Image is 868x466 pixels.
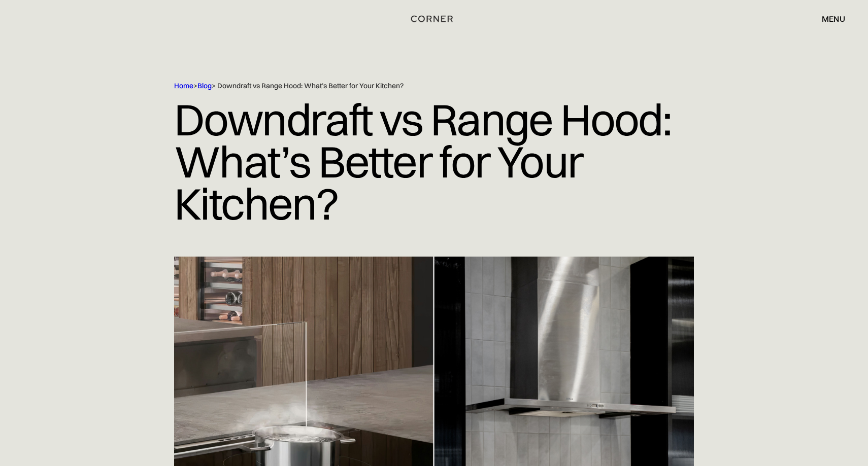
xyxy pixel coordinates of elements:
[174,91,694,232] h1: Downdraft vs Range Hood: What’s Better for Your Kitchen?
[174,81,651,91] div: > > Downdraft vs Range Hood: What’s Better for Your Kitchen?
[812,10,845,27] div: menu
[197,81,212,90] a: Blog
[174,81,193,90] a: Home
[822,15,845,23] div: menu
[399,12,469,25] a: home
